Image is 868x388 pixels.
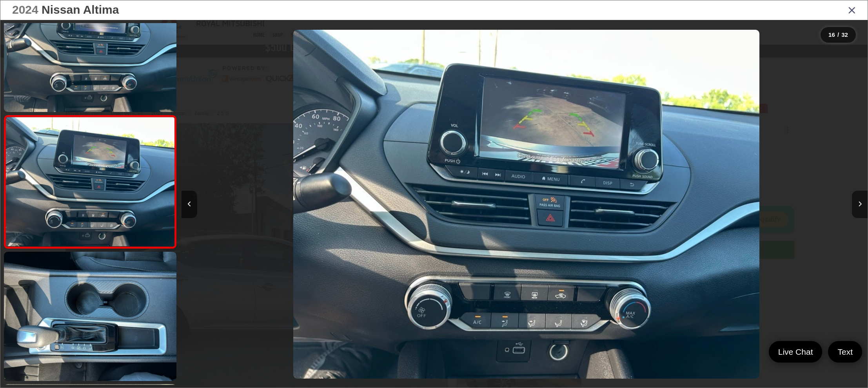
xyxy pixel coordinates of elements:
[852,191,868,218] button: Next image
[293,30,759,379] img: 2024 Nissan Altima 2.5 S
[2,250,178,382] img: 2024 Nissan Altima 2.5 S
[828,31,835,38] span: 16
[848,5,856,15] i: Close gallery
[841,31,848,38] span: 32
[828,341,862,363] a: Text
[42,3,119,16] span: Nissan Altima
[182,191,197,218] button: Previous image
[769,341,823,363] a: Live Chat
[833,346,857,357] span: Text
[837,32,840,38] span: /
[4,117,176,246] img: 2024 Nissan Altima 2.5 S
[12,3,38,16] span: 2024
[774,346,817,357] span: Live Chat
